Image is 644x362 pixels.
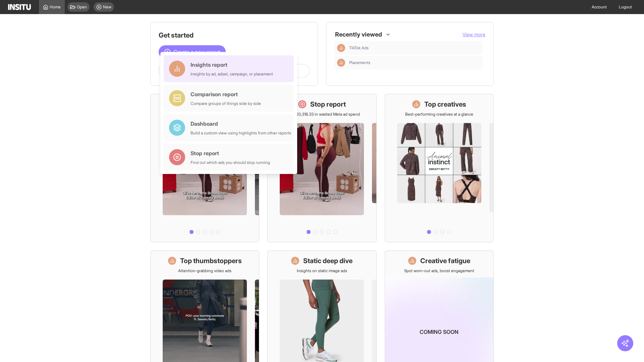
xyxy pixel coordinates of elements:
[50,4,61,10] span: Home
[180,256,242,265] h1: Top thumbstoppers
[159,31,310,40] h1: Get started
[349,60,480,65] span: Placements
[191,61,273,69] div: Insights report
[424,100,466,109] h1: Top creatives
[150,94,259,242] a: What's live nowSee all active ads instantly
[463,31,485,38] button: View more
[405,112,473,117] p: Best-performing creatives at a glance
[337,44,345,52] div: Insights
[284,112,360,117] p: Save £20,318.33 in wasted Meta ad spend
[303,256,353,265] h1: Static deep dive
[337,59,345,67] div: Insights
[310,100,346,109] h1: Stop report
[297,268,347,274] p: Insights on static image ads
[349,60,370,65] span: Placements
[349,45,480,51] span: TikTok Ads
[191,120,291,128] div: Dashboard
[385,94,494,242] a: Top creativesBest-performing creatives at a glance
[191,90,261,98] div: Comparison report
[191,160,270,165] div: Find out which ads you should stop running
[191,149,270,157] div: Stop report
[178,268,231,274] p: Attention-grabbing video ads
[349,45,369,51] span: TikTok Ads
[8,4,31,10] img: Logo
[159,45,226,59] button: Create a new report
[103,4,111,10] span: New
[463,32,485,37] span: View more
[77,4,87,10] span: Open
[191,130,291,136] div: Build a custom view using highlights from other reports
[191,101,261,106] div: Compare groups of things side by side
[191,71,273,77] div: Insights by ad, adset, campaign, or placement
[173,48,220,56] span: Create a new report
[267,94,376,242] a: Stop reportSave £20,318.33 in wasted Meta ad spend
